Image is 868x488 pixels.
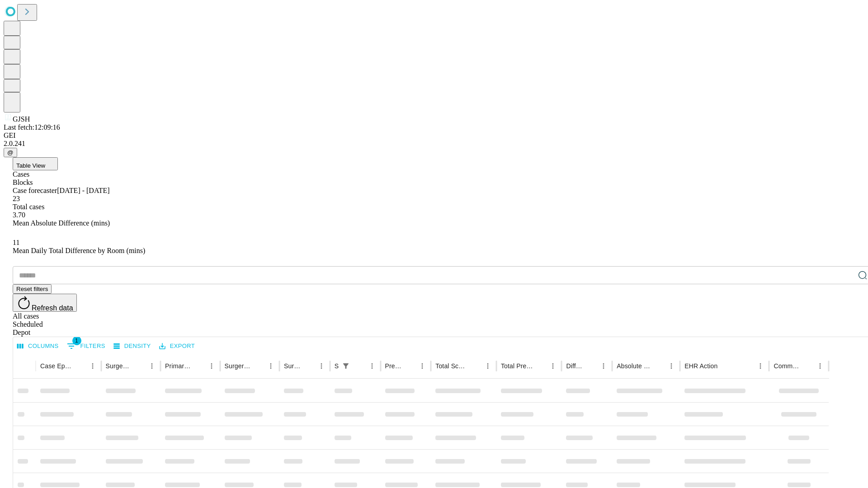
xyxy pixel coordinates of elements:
button: Sort [133,360,146,372]
button: Menu [416,360,429,372]
span: Total cases [13,203,44,211]
span: Reset filters [16,286,48,292]
button: Sort [469,360,481,372]
button: Menu [754,360,767,372]
button: Sort [252,360,264,372]
div: Absolute Difference [617,362,651,370]
button: Show filters [340,360,352,372]
button: Menu [481,360,494,372]
span: Last fetch: 12:09:16 [4,123,60,131]
span: Mean Daily Total Difference by Room (mins) [13,247,145,254]
button: Export [157,339,197,353]
button: Sort [302,360,315,372]
button: Sort [353,360,366,372]
div: Case Epic Id [40,362,73,370]
div: Predicted In Room Duration [385,362,403,370]
div: 1 active filter [340,360,352,372]
span: Refresh data [32,304,73,312]
div: Total Predicted Duration [501,362,533,370]
span: 23 [13,195,20,202]
span: Table View [16,162,45,169]
button: Sort [193,360,205,372]
button: Menu [146,360,158,372]
div: Difference [566,362,584,370]
div: Surgeon Name [106,362,132,370]
button: Menu [814,360,826,372]
span: 3.70 [13,211,25,219]
span: 11 [13,239,19,246]
span: 1 [72,336,81,345]
button: Menu [86,360,99,372]
div: Primary Service [165,362,191,370]
div: EHR Action [684,362,717,370]
button: Sort [534,360,547,372]
div: Surgery Date [284,362,302,370]
button: Sort [585,360,597,372]
button: Sort [403,360,416,372]
span: [DATE] - [DATE] [57,187,109,194]
span: GJSH [13,115,30,123]
button: Show filters [65,339,108,353]
button: Menu [547,360,559,372]
button: Menu [665,360,678,372]
div: Comments [774,362,800,370]
button: Menu [205,360,218,372]
div: 2.0.241 [4,140,864,148]
button: Sort [718,360,731,372]
div: Surgery Name [225,362,251,370]
div: GEI [4,131,864,140]
button: Refresh data [13,294,77,312]
div: Scheduled In Room Duration [335,362,339,370]
button: Reset filters [13,284,52,294]
button: Menu [366,360,378,372]
button: Sort [652,360,665,372]
button: Density [111,339,153,353]
button: Menu [264,360,277,372]
button: Menu [597,360,610,372]
button: Sort [74,360,86,372]
button: Menu [315,360,328,372]
span: Mean Absolute Difference (mins) [13,219,110,227]
button: Table View [13,157,58,170]
span: Case forecaster [13,187,57,194]
button: Sort [801,360,814,372]
span: @ [7,149,14,156]
button: Select columns [15,339,61,353]
button: @ [4,148,17,157]
div: Total Scheduled Duration [435,362,468,370]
